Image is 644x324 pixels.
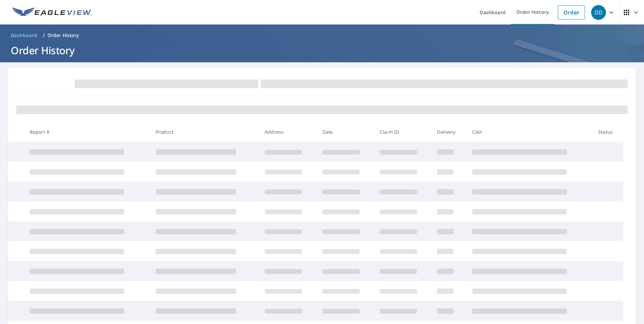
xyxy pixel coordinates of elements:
[467,122,593,142] th: Cost
[8,43,636,57] h1: Order History
[11,32,37,39] span: Dashboard
[591,5,606,20] div: DD
[12,7,92,18] img: EV Logo
[47,32,79,39] p: Order History
[259,122,317,142] th: Address
[317,122,374,142] th: Date
[431,122,466,142] th: Delivery
[593,122,623,142] th: Status
[8,30,636,41] nav: breadcrumb
[374,122,431,142] th: Claim ID
[43,31,45,39] li: /
[150,122,259,142] th: Product
[24,122,150,142] th: Report #
[558,5,585,20] a: Order
[8,30,40,41] a: Dashboard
